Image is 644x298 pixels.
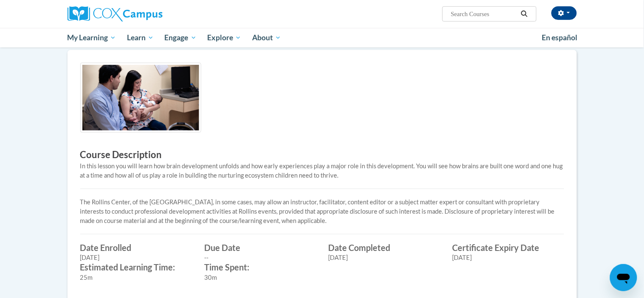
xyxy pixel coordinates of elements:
[204,243,316,252] label: Due Date
[80,243,192,252] label: Date Enrolled
[329,243,440,252] label: Date Completed
[121,28,159,47] a: Learn
[80,63,201,133] img: Course logo image
[247,28,287,47] a: About
[80,253,192,263] div: [DATE]
[204,253,316,263] div: --
[450,9,518,19] input: Search Courses
[207,33,241,43] span: Explore
[204,263,316,272] label: Time Spent:
[453,253,564,263] div: [DATE]
[537,29,583,47] a: En español
[518,9,531,19] button: Search
[542,33,578,42] span: En español
[67,6,163,22] img: Cox Campus
[80,263,192,272] label: Estimated Learning Time:
[67,33,116,43] span: My Learning
[80,273,192,283] div: 25m
[80,162,564,180] div: In this lesson you will learn how brain development unfolds and how early experiences play a majo...
[202,28,247,47] a: Explore
[67,6,229,22] a: Cox Campus
[204,273,316,283] div: 30m
[165,33,197,43] span: Engage
[159,28,202,47] a: Engage
[551,6,577,20] button: Account Settings
[80,198,564,226] p: The Rollins Center, of the [GEOGRAPHIC_DATA], in some cases, may allow an instructor, facilitator...
[252,33,281,43] span: About
[62,28,122,47] a: My Learning
[55,28,590,47] div: Main menu
[80,148,564,162] h3: Course Description
[610,264,637,291] iframe: Button to launch messaging window
[329,253,440,263] div: [DATE]
[127,33,154,43] span: Learn
[453,243,564,252] label: Certificate Expiry Date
